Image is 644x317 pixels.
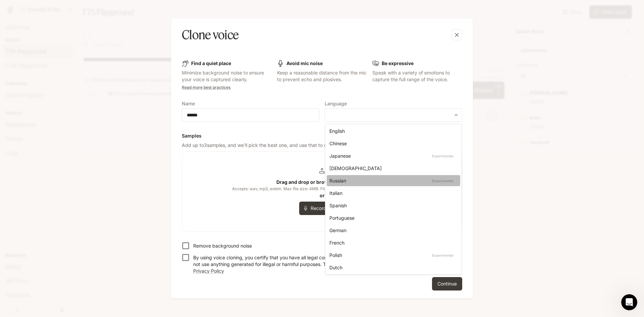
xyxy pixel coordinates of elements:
[431,153,455,159] p: Experimental
[431,178,455,184] p: Experimental
[329,152,455,159] div: Japanese
[329,127,455,135] div: English
[329,214,455,221] div: Portuguese
[329,165,455,172] div: [DEMOGRAPHIC_DATA]
[329,190,455,197] div: Italian
[329,202,455,209] div: Spanish
[621,294,637,310] iframe: Intercom live chat
[431,252,455,258] p: Experimental
[329,252,455,259] div: Polish
[329,227,455,234] div: German
[329,177,455,184] div: Russian
[329,140,455,147] div: Chinese
[329,239,455,246] div: French
[329,264,455,271] div: Dutch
